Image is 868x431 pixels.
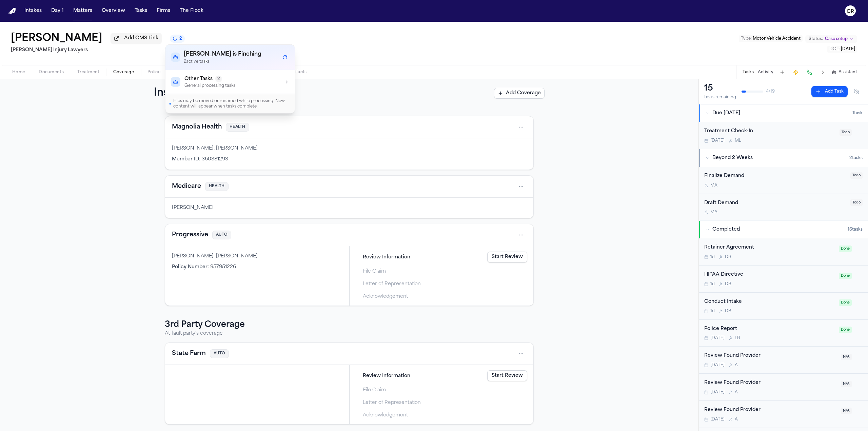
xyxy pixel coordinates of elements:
button: 2 active tasks [170,35,185,43]
span: DOL : [829,47,840,51]
div: Open task: Finalize Demand [699,167,868,194]
span: M A [710,210,717,215]
span: 957951226 [210,265,236,270]
button: Firms [154,5,173,17]
button: Create Immediate Task [791,67,801,77]
button: Due [DATE]1task [699,104,868,122]
span: [DATE] [841,47,855,51]
button: Beyond 2 Weeks2tasks [699,149,868,167]
button: View coverage details [172,122,222,132]
div: Review Found Provider [704,352,837,360]
p: At-fault party's coverage [165,330,534,337]
div: Review Found Provider [704,406,837,414]
div: Open task: Draft Demand [699,194,868,221]
span: Todo [850,172,863,179]
span: Home [12,70,25,75]
div: Finalize Demand [704,172,846,180]
span: Coverage [113,70,134,75]
span: Review Information [363,372,410,379]
button: Edit matter name [11,33,102,45]
span: 360381293 [202,157,228,162]
span: M A [710,183,717,188]
span: N/A [841,408,852,414]
span: File Claim [363,268,386,275]
span: AUTO [212,231,231,240]
div: Claims filing progress [350,365,533,424]
button: View coverage details [172,349,206,358]
button: Assistant [832,70,857,75]
span: L B [735,335,740,341]
span: AUTO [210,349,229,358]
div: [PERSON_NAME], [PERSON_NAME] [172,253,342,260]
span: N/A [841,381,852,387]
a: Start Review [487,370,527,381]
a: Tasks [132,5,150,17]
span: Police [147,70,160,75]
span: Todo [840,129,852,136]
button: Other Tasks2General processing tasks [165,70,295,94]
button: Open actions [516,122,527,133]
span: Policy Number : [172,265,209,270]
img: Finch Logo [8,8,16,14]
div: Draft Demand [704,199,846,207]
span: Add CMS Link [124,35,158,42]
span: D B [725,281,731,287]
span: A [735,417,738,422]
button: Add CMS Link [111,33,162,44]
span: File Claim [363,387,386,394]
h2: [PERSON_NAME] Injury Lawyers [11,46,185,54]
button: Add Coverage [494,88,545,99]
a: Overview [99,5,128,17]
button: Add Task [811,86,848,97]
div: HIPAA Directive [704,271,835,279]
span: Done [839,273,852,279]
div: Open task: Retainer Agreement [699,238,868,266]
span: Treatment [77,70,100,75]
a: The Flock [177,5,206,17]
span: 2 [179,36,182,41]
div: Open task: Police Report [699,320,868,347]
span: D B [725,254,731,260]
button: View coverage details [172,230,208,240]
span: Type : [741,37,752,41]
a: Matters [71,5,95,17]
div: Steps [353,368,530,421]
a: Home [8,8,16,14]
span: Assistant [839,70,857,75]
span: Todo [850,199,863,206]
button: Make a Call [805,67,814,77]
h1: [PERSON_NAME] [11,33,102,45]
button: Completed16tasks [699,221,868,238]
span: Review Information [363,254,410,261]
span: [DATE] [710,363,725,368]
span: Case setup [825,36,848,42]
div: Open task: HIPAA Directive [699,266,868,293]
span: A [735,363,738,368]
div: Claims filing progress [350,246,533,306]
p: General processing tasks [184,83,235,89]
span: 1d [710,309,715,314]
span: A [735,390,738,395]
button: Refresh workflows [281,53,290,62]
button: Change status from Case setup [805,35,857,43]
span: Letter of Representation [363,399,421,406]
span: Status: [809,36,823,42]
span: [DATE] [710,335,725,341]
span: Due [DATE] [712,110,740,117]
span: N/A [841,354,852,360]
span: Letter of Representation [363,280,421,288]
p: 2 active task s [184,59,261,64]
span: [DATE] [710,390,725,395]
span: Acknowledgement [363,293,408,300]
span: 2 task s [849,155,863,161]
div: [PERSON_NAME], [PERSON_NAME] [172,145,527,152]
span: 16 task s [848,227,863,232]
span: 2 [215,76,222,82]
span: Artifacts [289,70,307,75]
span: [DATE] [710,138,725,143]
div: Steps [353,250,530,302]
div: Treatment Check-In [704,128,835,135]
button: Open actions [516,348,527,359]
div: Open task: Review Found Provider [699,401,868,428]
